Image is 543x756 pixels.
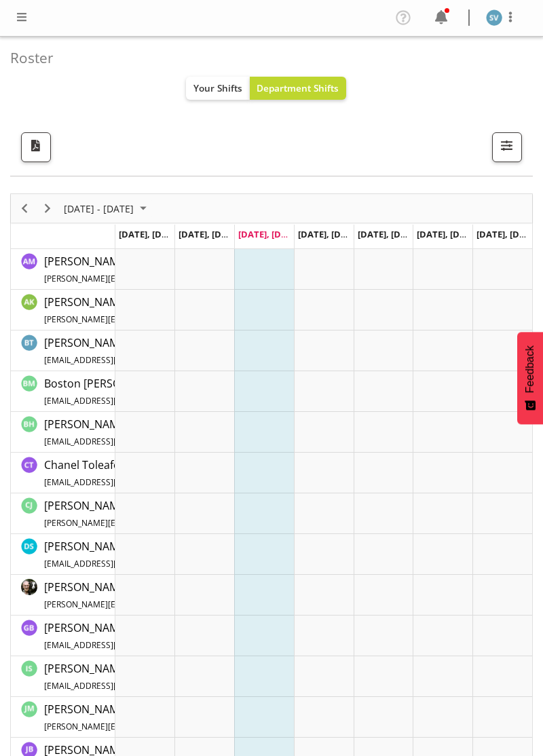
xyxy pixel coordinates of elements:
button: Feedback - Show survey [517,332,543,424]
span: Feedback [524,345,536,393]
button: Your Shifts [186,77,250,100]
img: solomon-vainakolo1122.jpg [486,10,502,26]
button: Filter Shifts [492,132,522,162]
span: Department Shifts [257,81,339,94]
span: Your Shifts [193,81,242,94]
h4: Roster [10,50,522,66]
button: Download a PDF of the roster according to the set date range. [21,132,51,162]
button: Department Shifts [250,77,347,100]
